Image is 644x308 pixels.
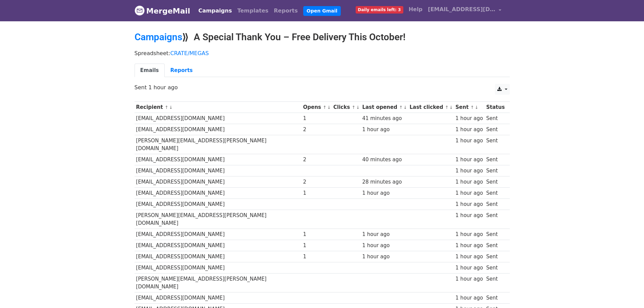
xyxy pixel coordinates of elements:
[484,124,506,135] td: Sent
[165,105,168,110] a: ↑
[484,229,506,240] td: Sent
[135,102,302,113] th: Recipient
[135,274,302,292] td: [PERSON_NAME][EMAIL_ADDRESS][PERSON_NAME][DOMAIN_NAME]
[135,31,510,43] h2: ⟫ A Special Thank You – Free Delivery This October!
[449,105,453,110] a: ↓
[135,135,302,154] td: [PERSON_NAME][EMAIL_ADDRESS][PERSON_NAME][DOMAIN_NAME]
[362,231,406,238] div: 1 hour ago
[484,199,506,210] td: Sent
[135,251,302,262] td: [EMAIL_ADDRESS][DOMAIN_NAME]
[353,3,406,16] a: Daily emails left: 3
[196,4,235,18] a: Campaigns
[303,242,330,250] div: 1
[455,294,483,302] div: 1 hour ago
[470,105,474,110] a: ↑
[303,156,330,164] div: 2
[135,240,302,251] td: [EMAIL_ADDRESS][DOMAIN_NAME]
[484,135,506,154] td: Sent
[352,105,355,110] a: ↑
[235,4,271,18] a: Templates
[135,188,302,199] td: [EMAIL_ADDRESS][DOMAIN_NAME]
[484,292,506,304] td: Sent
[428,5,496,14] span: [EMAIL_ADDRESS][DOMAIN_NAME]
[169,105,173,110] a: ↓
[362,189,406,197] div: 1 hour ago
[362,242,406,250] div: 1 hour ago
[135,124,302,135] td: [EMAIL_ADDRESS][DOMAIN_NAME]
[454,102,485,113] th: Sent
[362,253,406,261] div: 1 hour ago
[406,3,425,16] a: Help
[135,292,302,304] td: [EMAIL_ADDRESS][DOMAIN_NAME]
[484,240,506,251] td: Sent
[455,115,483,122] div: 1 hour ago
[455,264,483,272] div: 1 hour ago
[475,105,478,110] a: ↓
[135,84,510,91] p: Sent 1 hour ago
[165,64,198,77] a: Reports
[455,231,483,238] div: 1 hour ago
[170,50,209,56] a: CRATE/MEGAS
[135,262,302,274] td: [EMAIL_ADDRESS][DOMAIN_NAME]
[327,105,331,110] a: ↓
[303,115,330,122] div: 1
[135,64,165,77] a: Emails
[356,105,360,110] a: ↓
[484,251,506,262] td: Sent
[303,6,341,16] a: Open Gmail
[484,154,506,165] td: Sent
[356,6,403,14] span: Daily emails left: 3
[135,31,182,43] a: Campaigns
[323,105,327,110] a: ↑
[362,126,406,134] div: 1 hour ago
[455,156,483,164] div: 1 hour ago
[135,165,302,176] td: [EMAIL_ADDRESS][DOMAIN_NAME]
[135,5,145,16] img: MergeMail logo
[455,178,483,186] div: 1 hour ago
[484,188,506,199] td: Sent
[303,253,330,261] div: 1
[135,229,302,240] td: [EMAIL_ADDRESS][DOMAIN_NAME]
[135,176,302,188] td: [EMAIL_ADDRESS][DOMAIN_NAME]
[362,178,406,186] div: 28 minutes ago
[303,126,330,134] div: 2
[135,4,190,18] a: MergeMail
[361,102,408,113] th: Last opened
[303,231,330,238] div: 1
[455,275,483,283] div: 1 hour ago
[302,102,332,113] th: Opens
[455,253,483,261] div: 1 hour ago
[271,4,301,18] a: Reports
[135,50,510,57] p: Spreadsheet:
[484,176,506,188] td: Sent
[445,105,449,110] a: ↑
[484,262,506,274] td: Sent
[455,137,483,145] div: 1 hour ago
[455,126,483,134] div: 1 hour ago
[399,105,403,110] a: ↑
[484,274,506,292] td: Sent
[425,3,504,19] a: [EMAIL_ADDRESS][DOMAIN_NAME]
[332,102,360,113] th: Clicks
[484,165,506,176] td: Sent
[135,210,302,229] td: [PERSON_NAME][EMAIL_ADDRESS][PERSON_NAME][DOMAIN_NAME]
[484,210,506,229] td: Sent
[303,189,330,197] div: 1
[455,189,483,197] div: 1 hour ago
[135,199,302,210] td: [EMAIL_ADDRESS][DOMAIN_NAME]
[408,102,454,113] th: Last clicked
[455,167,483,175] div: 1 hour ago
[484,102,506,113] th: Status
[135,154,302,165] td: [EMAIL_ADDRESS][DOMAIN_NAME]
[362,115,406,122] div: 41 minutes ago
[362,156,406,164] div: 40 minutes ago
[455,200,483,208] div: 1 hour ago
[403,105,407,110] a: ↓
[135,113,302,124] td: [EMAIL_ADDRESS][DOMAIN_NAME]
[455,242,483,250] div: 1 hour ago
[303,178,330,186] div: 2
[455,212,483,219] div: 1 hour ago
[484,113,506,124] td: Sent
